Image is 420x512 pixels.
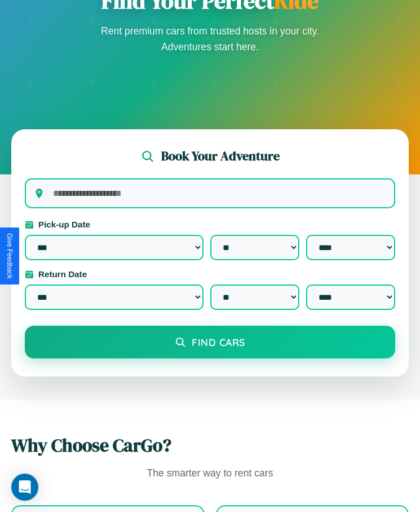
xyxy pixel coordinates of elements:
[11,465,409,483] p: The smarter way to rent cars
[25,220,395,229] label: Pick-up Date
[11,433,409,458] h2: Why Choose CarGo?
[11,474,38,501] div: Open Intercom Messenger
[25,269,395,279] label: Return Date
[6,233,14,279] div: Give Feedback
[98,23,323,55] p: Rent premium cars from trusted hosts in your city. Adventures start here.
[161,147,280,165] h2: Book Your Adventure
[25,326,395,358] button: Find Cars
